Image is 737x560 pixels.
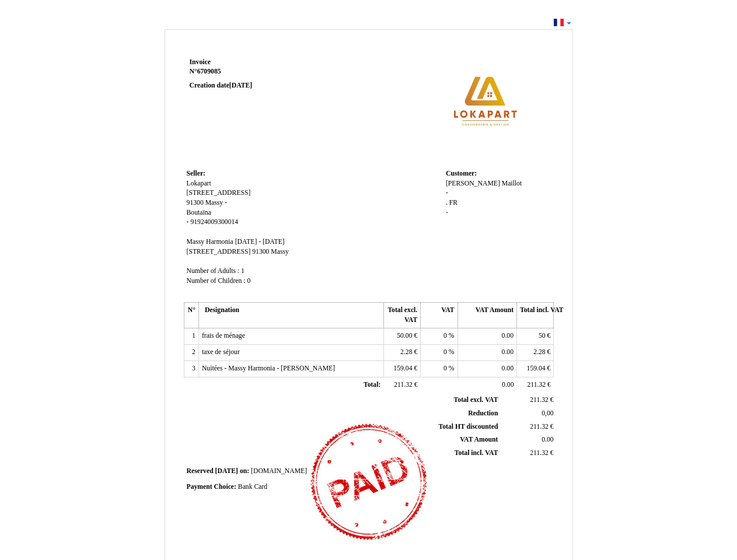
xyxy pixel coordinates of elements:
span: frais de ménage [202,332,245,339]
span: 2.28 [533,348,545,356]
span: 159.04 [393,365,412,372]
td: % [421,345,457,361]
span: Reduction [468,409,498,417]
span: . [446,199,448,206]
span: 159.04 [527,365,546,372]
span: 0 [443,332,447,339]
span: 91924009300014 [190,218,238,226]
span: 50.00 [397,332,412,339]
span: 6709085 [197,68,221,75]
td: € [500,420,556,433]
span: [STREET_ADDRESS] [187,189,251,197]
td: € [383,345,420,361]
span: 0.00 [502,348,514,356]
span: 211.32 [530,396,549,404]
td: 2 [184,345,198,361]
span: 211.32 [527,381,546,388]
span: [DOMAIN_NAME] [251,467,307,475]
span: Massy Harmonia [187,238,233,246]
span: [DATE] [215,467,238,475]
span: Total incl. VAT [455,449,498,457]
span: 0 [247,277,250,285]
span: 1 [241,267,244,275]
span: Boutaïna [187,209,211,216]
span: Invoice [190,58,211,66]
td: % [421,360,457,377]
span: - [446,209,448,216]
td: € [517,328,554,345]
td: % [421,328,457,345]
span: 0 [443,365,447,372]
span: Nuitées - Massy Harmonia - [PERSON_NAME] [202,365,335,372]
span: Lokapart [187,180,211,187]
span: Total: [364,381,380,388]
span: [DATE] [229,82,252,89]
span: Total excl. VAT [454,396,498,404]
strong: Creation date [190,82,253,89]
span: 0.00 [502,332,514,339]
td: € [383,328,420,345]
th: Designation [198,303,383,328]
td: € [383,377,420,393]
td: 1 [184,328,198,345]
th: Total excl. VAT [383,303,420,328]
td: € [517,377,554,393]
td: € [517,360,554,377]
span: 0 [443,348,447,356]
span: VAT Amount [460,436,498,443]
th: VAT [421,303,457,328]
span: Massy [271,248,289,256]
span: on: [240,467,249,475]
span: - [187,218,189,226]
img: logo [421,58,551,145]
span: Bank Card [238,483,267,491]
span: [DATE] - [DATE] [235,238,285,246]
th: VAT Amount [457,303,516,328]
span: 0.00 [542,436,553,443]
span: [STREET_ADDRESS] [187,248,251,256]
span: Total HT discounted [438,423,498,430]
td: € [383,360,420,377]
span: 211.32 [530,423,549,430]
span: Number of Children : [187,277,246,285]
td: € [500,394,556,407]
span: 0.00 [502,365,514,372]
th: Total incl. VAT [517,303,554,328]
span: 0.00 [502,381,514,388]
td: € [517,345,554,361]
span: Number of Adults : [187,267,240,275]
span: Seller: [187,170,205,177]
span: Massy [205,199,223,206]
strong: N° [190,67,329,76]
span: 91300 [252,248,269,256]
span: - [446,189,448,197]
span: Payment Choice: [187,483,236,491]
span: Maillot [502,180,522,187]
span: Customer: [446,170,477,177]
span: 211.32 [394,381,413,388]
td: 3 [184,360,198,377]
span: - [225,199,227,206]
span: Reserved [187,467,214,475]
th: N° [184,303,198,328]
span: 0,00 [542,409,553,417]
span: [PERSON_NAME] [446,180,500,187]
span: FR [449,199,457,206]
span: 211.32 [530,449,549,457]
span: 50 [539,332,546,339]
td: € [500,447,556,460]
span: 2.28 [400,348,412,356]
span: taxe de séjour [202,348,240,356]
span: 91300 [187,199,204,206]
